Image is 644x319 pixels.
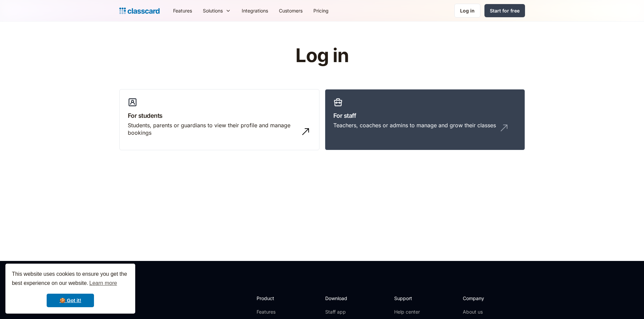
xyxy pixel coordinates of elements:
[215,45,429,66] h1: Log in
[203,7,223,14] div: Solutions
[484,4,525,17] a: Start for free
[454,4,480,18] a: Log in
[88,278,118,288] a: learn more about cookies
[119,6,160,16] a: home
[257,295,293,302] h2: Product
[490,7,520,14] div: Start for free
[460,7,475,14] div: Log in
[325,89,525,151] a: For staffTeachers, coaches or admins to manage and grow their classes
[119,89,319,151] a: For studentsStudents, parents or guardians to view their profile and manage bookings
[463,309,508,315] a: About us
[47,294,94,307] a: dismiss cookie message
[236,3,273,18] a: Integrations
[257,309,293,315] a: Features
[325,295,353,302] h2: Download
[333,111,517,120] h3: For staff
[325,309,353,315] a: Staff app
[5,264,135,314] div: cookieconsent
[197,3,236,18] div: Solutions
[273,3,308,18] a: Customers
[308,3,334,18] a: Pricing
[463,295,508,302] h2: Company
[128,111,311,120] h3: For students
[394,295,422,302] h2: Support
[333,122,496,129] div: Teachers, coaches or admins to manage and grow their classes
[394,309,422,315] a: Help center
[168,3,197,18] a: Features
[128,122,297,137] div: Students, parents or guardians to view their profile and manage bookings
[12,270,129,288] span: This website uses cookies to ensure you get the best experience on our website.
